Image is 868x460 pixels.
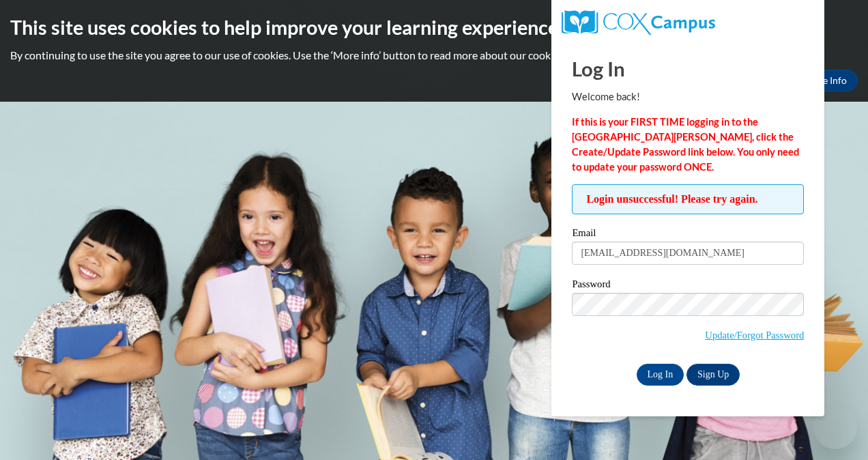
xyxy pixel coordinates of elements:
strong: If this is your FIRST TIME logging in to the [GEOGRAPHIC_DATA][PERSON_NAME], click the Create/Upd... [572,116,799,173]
a: More Info [794,70,858,91]
a: Sign Up [686,364,740,386]
span: Login unsuccessful! Please try again. [572,184,804,214]
p: By continuing to use the site you agree to our use of cookies. Use the ‘More info’ button to read... [10,48,858,63]
h1: Log In [572,55,804,83]
img: COX Campus [562,10,714,35]
h2: This site uses cookies to help improve your learning experience. [10,14,858,41]
a: Update/Forgot Password [705,330,804,341]
p: Welcome back! [572,89,804,104]
label: Email [572,228,804,242]
label: Password [572,279,804,293]
input: Log In [637,364,684,386]
iframe: Button to launch messaging window [813,405,857,449]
